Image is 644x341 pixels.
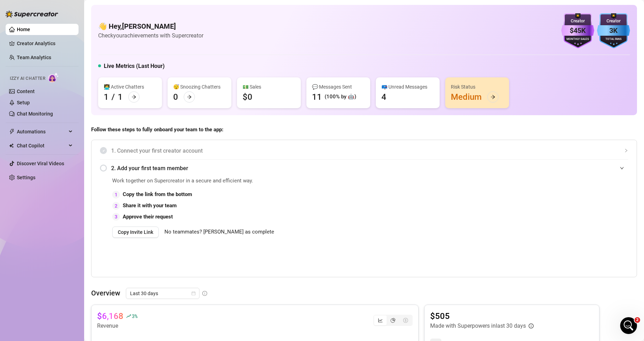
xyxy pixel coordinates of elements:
img: AI Chatter [48,72,59,83]
div: 📪 Unread Messages [381,83,434,91]
div: 1 [104,91,109,103]
h5: Live Metrics (Last Hour) [104,62,165,70]
div: 11 [312,91,322,103]
div: (100% by 🤖) [325,93,356,101]
span: rise [126,314,131,319]
a: Home [17,27,30,32]
button: go back [5,3,18,16]
textarea: Message… [6,215,134,227]
h4: 👋 Hey, [PERSON_NAME] [98,21,203,31]
a: Team Analytics [17,55,51,60]
div: 1 [118,91,123,103]
div: Close [123,3,136,15]
article: Overview [91,288,120,298]
span: collapsed [624,148,628,153]
span: arrow-right [490,95,495,99]
div: You can reach out to them . [11,179,109,186]
div: Monthly Sales [561,37,594,42]
b: Giselle [42,140,58,145]
a: Discover Viral Videos [17,161,64,166]
span: Izzy AI Chatter [10,75,45,82]
span: line-chart [378,318,383,323]
div: 2. Add your first team member [100,160,628,177]
a: Content [17,89,35,94]
div: I cant disconnect my paypal account to pay for my subscription. The account currently linked to m... [25,89,135,132]
div: 👩‍💻 Active Chatters [104,83,156,91]
div: $45K [561,25,594,36]
div: 4 [381,91,386,103]
iframe: Adding Team Members [488,177,628,266]
div: Giselle says… [6,154,135,236]
div: Giselle says… [6,138,135,154]
strong: Copy the link from the bottom [123,191,192,197]
span: Last 30 days [130,288,195,299]
div: Hey! Just wanted to check in, have you tried contacting our payment processor to update your paym... [11,158,109,179]
strong: Approve their request [123,214,173,220]
button: Upload attachment [33,229,39,235]
div: 3K [597,25,630,36]
p: Active in the last 15m [34,9,84,16]
div: 💵 Sales [243,83,295,91]
div: Creator [597,18,630,25]
div: 3 [112,213,120,221]
img: purple-badge-B9DA21FR.svg [561,13,594,48]
button: Emoji picker [11,229,16,235]
article: Revenue [97,322,137,330]
div: 2 [112,202,120,210]
a: Setup [17,100,30,105]
div: Total Fans [597,37,630,42]
span: No teammates? [PERSON_NAME] as complete [164,228,274,236]
span: info-circle [529,323,534,328]
a: here [76,179,87,185]
div: Creator [561,18,594,25]
img: Profile image for Giselle [33,139,40,146]
div: 😴 Snoozing Chatters [173,83,226,91]
img: Profile image for Giselle [20,4,31,15]
span: info-circle [202,291,207,296]
span: expanded [620,166,624,170]
article: Made with Superpowers in last 30 days [430,322,526,330]
div: If you’ve already done that and the issue still persists, or if you haven’t received a response, ... [11,189,109,216]
div: 0 [173,91,178,103]
img: logo-BBDzfeDw.svg [6,11,58,18]
span: 2 [635,317,640,323]
span: Copy Invite Link [118,229,153,235]
div: Please send us a screenshot of the error message or issue you're experiencing.Also include a shor... [6,3,115,84]
div: Hey! Just wanted to check in, have you tried contacting our payment processor to update your paym... [6,154,115,221]
div: segmented control [373,315,413,326]
span: arrow-right [131,95,136,99]
span: calendar [191,291,196,295]
div: 💬 Messages Sent [312,83,365,91]
button: Copy Invite Link [112,227,159,238]
a: Settings [17,175,35,180]
span: 2. Add your first team member [111,164,628,173]
strong: Follow these steps to fully onboard your team to the app: [91,126,223,133]
span: dollar-circle [403,318,408,323]
span: 3 % [132,313,137,319]
span: Work together on Supercreator in a secure and efficient way. [112,177,470,185]
button: Gif picker [22,229,28,235]
div: Ella says… [6,3,135,89]
a: Chat Monitoring [17,111,53,117]
span: thunderbolt [9,129,15,134]
article: Check your achievements with Supercreator [98,31,203,40]
iframe: Intercom live chat [620,317,637,334]
img: blue-badge-DgoSNQY1.svg [597,13,630,48]
span: arrow-right [187,95,192,99]
span: 1. Connect your first creator account [111,146,628,155]
div: I cant disconnect my paypal account to pay for my subscription. The account currently linked to m... [31,93,129,128]
div: joined the conversation [42,139,108,145]
div: $0 [243,91,252,103]
a: Creator Analytics [17,38,73,49]
div: 1 [112,191,120,199]
button: Send a message… [120,227,131,238]
div: Risk Status [451,83,503,91]
div: Namiko says… [6,89,135,138]
h1: Giselle [34,4,53,9]
strong: Share it with your team [123,202,177,209]
div: Also include a short explanation and the steps you took to see the problem, that would be super h... [11,32,109,79]
article: $6,168 [97,311,123,322]
button: Home [110,3,123,16]
article: $505 [430,311,534,322]
span: pie-chart [391,318,395,323]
